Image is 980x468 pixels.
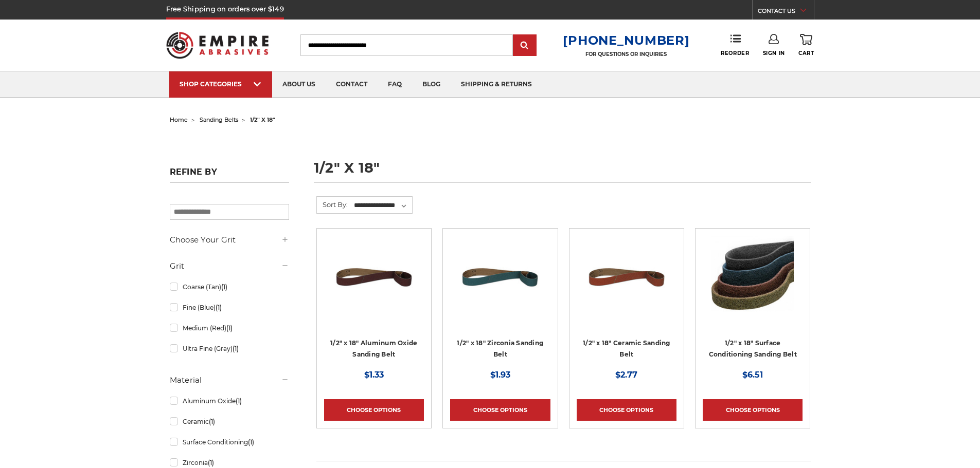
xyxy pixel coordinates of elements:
[711,236,794,318] img: Surface Conditioning Sanding Belts
[170,298,289,316] a: Fine (Blue)(1)
[615,370,637,380] span: $2.77
[170,374,289,386] h5: Material
[170,278,289,296] a: Coarse (Tan)(1)
[233,345,239,352] span: (1)
[451,71,542,98] a: shipping & returns
[170,260,289,272] h5: Grit
[563,33,689,48] a: [PHONE_NUMBER]
[166,25,269,65] img: Empire Abrasives
[248,438,254,446] span: (1)
[798,50,814,57] span: Cart
[412,71,451,98] a: blog
[459,236,541,318] img: 1/2" x 18" Zirconia File Belt
[317,197,348,212] label: Sort By:
[585,236,668,318] img: 1/2" x 18" Ceramic File Belt
[763,50,785,57] span: Sign In
[330,339,417,359] a: 1/2" x 18" Aluminum Oxide Sanding Belt
[758,5,814,20] a: CONTACT US
[703,236,803,335] a: Surface Conditioning Sanding Belts
[583,339,670,359] a: 1/2" x 18" Ceramic Sanding Belt
[721,50,749,57] span: Reorder
[709,339,797,359] a: 1/2" x 18" Surface Conditioning Sanding Belt
[742,370,763,380] span: $6.51
[170,433,289,451] a: Surface Conditioning(1)
[378,71,412,98] a: faq
[170,413,289,430] a: Ceramic(1)
[798,34,814,57] a: Cart
[563,51,689,58] p: FOR QUESTIONS OR INQUIRIES
[170,319,289,337] a: Medium (Red)(1)
[208,459,214,466] span: (1)
[490,370,510,380] span: $1.93
[326,71,378,98] a: contact
[200,116,238,123] a: sanding belts
[457,339,543,359] a: 1/2" x 18" Zirconia Sanding Belt
[577,236,676,335] a: 1/2" x 18" Ceramic File Belt
[324,236,424,335] a: 1/2" x 18" Aluminum Oxide File Belt
[170,116,188,123] a: home
[352,198,412,213] select: Sort By:
[450,236,550,335] a: 1/2" x 18" Zirconia File Belt
[250,116,275,123] span: 1/2" x 18"
[333,236,415,318] img: 1/2" x 18" Aluminum Oxide File Belt
[450,399,550,421] a: Choose Options
[514,35,535,56] input: Submit
[272,71,326,98] a: about us
[170,340,289,358] a: Ultra Fine (Gray)(1)
[236,397,242,405] span: (1)
[180,80,262,88] div: SHOP CATEGORIES
[226,324,233,332] span: (1)
[216,304,222,311] span: (1)
[170,392,289,410] a: Aluminum Oxide(1)
[577,399,676,421] a: Choose Options
[314,161,811,183] h1: 1/2" x 18"
[170,167,289,183] h5: Refine by
[209,418,215,425] span: (1)
[170,234,289,246] h5: Choose Your Grit
[721,34,749,56] a: Reorder
[221,283,227,291] span: (1)
[703,399,803,421] a: Choose Options
[364,370,384,380] span: $1.33
[324,399,424,421] a: Choose Options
